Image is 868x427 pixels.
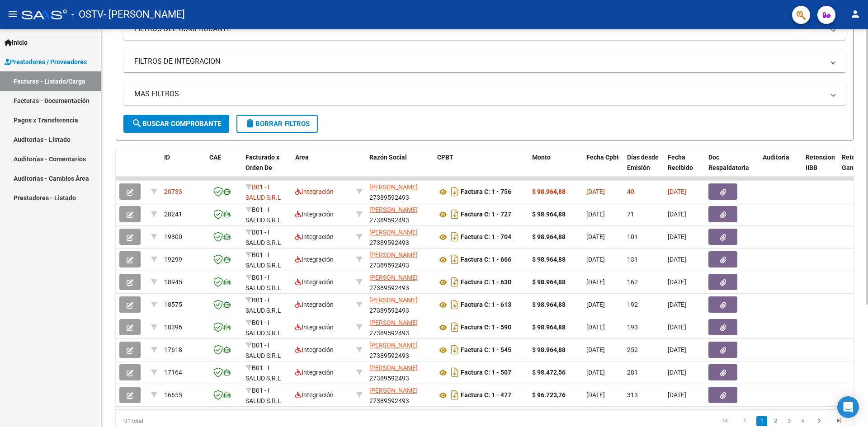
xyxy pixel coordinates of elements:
[71,5,104,24] span: - OSTV
[627,346,638,353] span: 252
[369,319,418,326] span: [PERSON_NAME]
[461,234,511,241] strong: Factura C: 1 - 704
[437,154,453,161] span: CPBT
[245,387,281,404] span: B01 - I SALUD S.R.L
[123,51,846,72] mat-expansion-panel-header: FILTROS DE INTEGRACION
[586,154,619,161] span: Fecha Cpbt
[434,148,528,188] datatable-header-cell: CPBT
[369,318,430,337] div: 27389592493
[206,148,242,188] datatable-header-cell: CAE
[295,346,334,353] span: Integración
[134,89,824,99] mat-panel-title: MAS FILTROS
[449,320,461,334] i: Descargar documento
[449,230,461,244] i: Descargar documento
[806,154,835,171] span: Retencion IIBB
[668,154,693,171] span: Fecha Recibido
[449,207,461,221] i: Descargar documento
[708,154,749,171] span: Doc Respaldatoria
[461,279,511,286] strong: Factura C: 1 - 630
[369,363,430,382] div: 27389592493
[164,391,182,399] span: 16655
[627,154,659,171] span: Días desde Emisión
[586,188,605,195] span: [DATE]
[369,274,418,281] span: [PERSON_NAME]
[7,9,18,19] mat-icon: menu
[532,346,566,353] strong: $ 98.964,88
[242,148,292,188] datatable-header-cell: Facturado x Orden De
[369,295,430,314] div: 27389592493
[627,188,634,195] span: 40
[756,416,767,426] a: 1
[586,211,605,218] span: [DATE]
[586,278,605,286] span: [DATE]
[586,301,605,308] span: [DATE]
[811,416,828,426] a: go to next page
[461,211,511,218] strong: Factura C: 1 - 727
[164,346,182,353] span: 17618
[770,416,781,426] a: 2
[802,148,838,188] datatable-header-cell: Retencion IIBB
[528,148,583,188] datatable-header-cell: Monto
[209,154,221,161] span: CAE
[627,369,638,376] span: 281
[532,301,566,308] strong: $ 98.964,88
[532,391,566,399] strong: $ 96.723,76
[104,5,185,24] span: - [PERSON_NAME]
[245,319,281,337] span: B01 - I SALUD S.R.L
[369,387,418,394] span: [PERSON_NAME]
[369,183,418,191] span: [PERSON_NAME]
[532,278,566,286] strong: $ 98.964,88
[245,118,255,129] mat-icon: delete
[532,233,566,240] strong: $ 98.964,88
[532,256,566,263] strong: $ 98.964,88
[164,154,170,161] span: ID
[123,83,846,105] mat-expansion-panel-header: MAS FILTROS
[369,364,418,371] span: [PERSON_NAME]
[369,227,430,246] div: 27389592493
[245,296,281,314] span: B01 - I SALUD S.R.L
[668,324,686,331] span: [DATE]
[668,211,686,218] span: [DATE]
[583,148,623,188] datatable-header-cell: Fecha Cpbt
[295,278,334,286] span: Integración
[461,347,511,354] strong: Factura C: 1 - 545
[295,233,334,240] span: Integración
[668,278,686,286] span: [DATE]
[245,274,281,291] span: B01 - I SALUD S.R.L
[164,188,182,195] span: 20733
[705,148,759,188] datatable-header-cell: Doc Respaldatoria
[797,416,808,426] a: 4
[132,120,221,128] span: Buscar Comprobante
[295,188,334,195] span: Integración
[295,154,309,161] span: Area
[5,57,87,67] span: Prestadores / Proveedores
[759,148,802,188] datatable-header-cell: Auditoria
[532,324,566,331] strong: $ 98.964,88
[837,396,859,418] div: Open Intercom Messenger
[461,369,511,376] strong: Factura C: 1 - 507
[369,182,430,201] div: 27389592493
[369,154,407,161] span: Razón Social
[449,343,461,357] i: Descargar documento
[369,229,418,236] span: [PERSON_NAME]
[449,275,461,289] i: Descargar documento
[295,369,334,376] span: Integración
[295,391,334,399] span: Integración
[586,346,605,353] span: [DATE]
[736,416,754,426] a: go to previous page
[5,38,28,47] span: Inicio
[295,211,334,218] span: Integración
[668,391,686,399] span: [DATE]
[623,148,664,188] datatable-header-cell: Días desde Emisión
[134,56,824,66] mat-panel-title: FILTROS DE INTEGRACION
[668,233,686,240] span: [DATE]
[668,256,686,263] span: [DATE]
[164,369,182,376] span: 17164
[532,188,566,195] strong: $ 98.964,88
[164,278,182,286] span: 18945
[783,416,794,426] a: 3
[668,346,686,353] span: [DATE]
[449,184,461,199] i: Descargar documento
[532,154,551,161] span: Monto
[461,324,511,331] strong: Factura C: 1 - 590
